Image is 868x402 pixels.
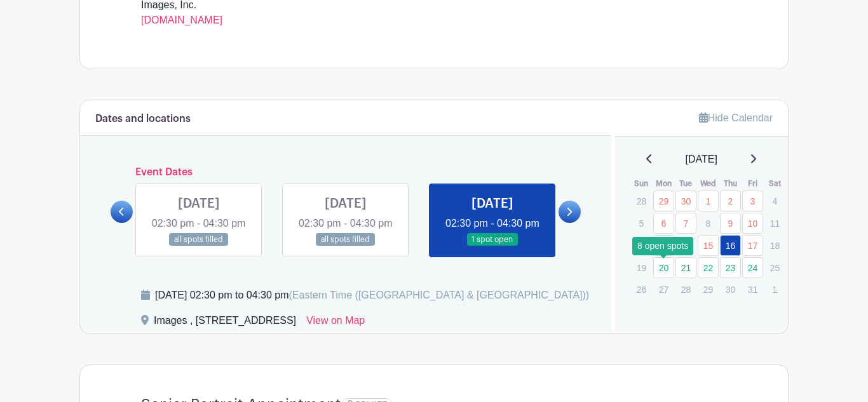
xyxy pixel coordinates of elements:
a: 3 [742,191,763,211]
a: 17 [742,235,763,256]
a: 30 [675,191,696,211]
a: 29 [653,191,674,211]
a: 2 [720,191,741,211]
p: 8 [698,213,719,233]
p: 31 [742,279,763,299]
p: 27 [653,279,674,299]
div: [DATE] 02:30 pm to 04:30 pm [155,288,589,303]
th: Sun [630,177,653,190]
p: 5 [631,213,652,233]
a: 15 [698,235,719,256]
th: Thu [719,177,742,190]
a: 1 [698,191,719,211]
span: [DATE] [686,152,717,167]
a: 22 [698,257,719,278]
p: 26 [631,279,652,299]
p: 4 [764,191,785,211]
p: 28 [631,191,652,211]
th: Sat [764,177,786,190]
p: 25 [764,258,785,278]
th: Wed [697,177,719,190]
p: 19 [631,258,652,278]
h6: Dates and locations [95,113,191,125]
a: 20 [653,257,674,278]
a: 10 [742,213,763,234]
a: 16 [720,235,741,256]
a: 7 [675,213,696,234]
div: 8 open spots [632,237,693,255]
a: 24 [742,257,763,278]
p: 29 [698,279,719,299]
a: Hide Calendar [699,112,773,123]
a: 9 [720,213,741,234]
h6: Event Dates [133,166,559,178]
span: (Eastern Time ([GEOGRAPHIC_DATA] & [GEOGRAPHIC_DATA])) [288,290,589,300]
p: 1 [764,279,785,299]
a: 23 [720,257,741,278]
p: 30 [720,279,741,299]
th: Fri [742,177,764,190]
th: Mon [653,177,675,190]
a: View on Map [306,313,365,333]
a: 21 [675,257,696,278]
p: 11 [764,213,785,233]
a: 6 [653,213,674,234]
p: 12 [631,236,652,255]
p: 18 [764,236,785,255]
th: Tue [675,177,697,190]
div: Images , [STREET_ADDRESS] [154,313,296,333]
p: 28 [675,279,696,299]
a: [DOMAIN_NAME] [141,15,222,25]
